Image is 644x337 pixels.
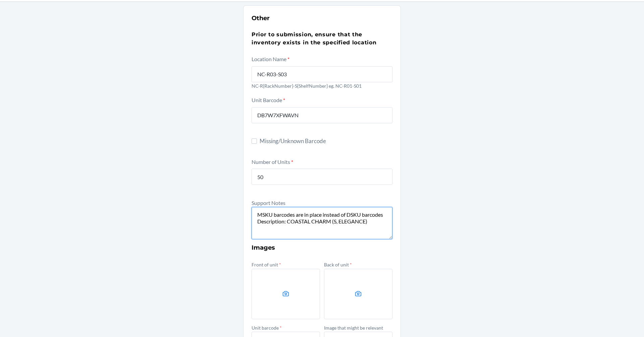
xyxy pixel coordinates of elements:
label: Support Notes [252,200,285,206]
input: Missing/Unknown Barcode [252,138,257,144]
label: Image that might be relevant [324,325,383,331]
label: Location Name [252,56,289,62]
label: Front of unit [252,262,281,267]
label: Back of unit [324,262,352,267]
label: Number of Units [252,159,293,165]
p: NC-R{RackNumber}-S{ShelfNumber} eg. NC-R01-S01 [252,82,392,89]
label: Unit barcode [252,325,282,331]
label: Unit Barcode [252,97,285,103]
span: Missing/Unknown Barcode [260,137,392,145]
h3: Images [252,243,392,252]
h2: Other [252,14,392,23]
h3: Prior to submission, ensure that the inventory exists in the specified location [252,31,392,47]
